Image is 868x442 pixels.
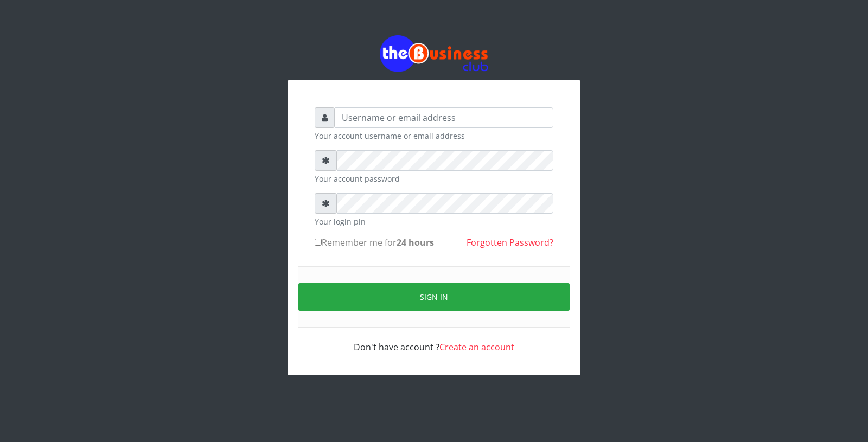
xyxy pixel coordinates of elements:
[439,341,514,353] a: Create an account
[298,283,570,311] button: Sign in
[315,216,553,227] small: Your login pin
[315,236,434,249] label: Remember me for
[315,173,553,184] small: Your account password
[335,107,553,128] input: Username or email address
[397,236,434,248] b: 24 hours
[315,239,322,246] input: Remember me for24 hours
[315,130,553,142] small: Your account username or email address
[467,236,553,248] a: Forgotten Password?
[315,328,553,354] div: Don't have account ?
